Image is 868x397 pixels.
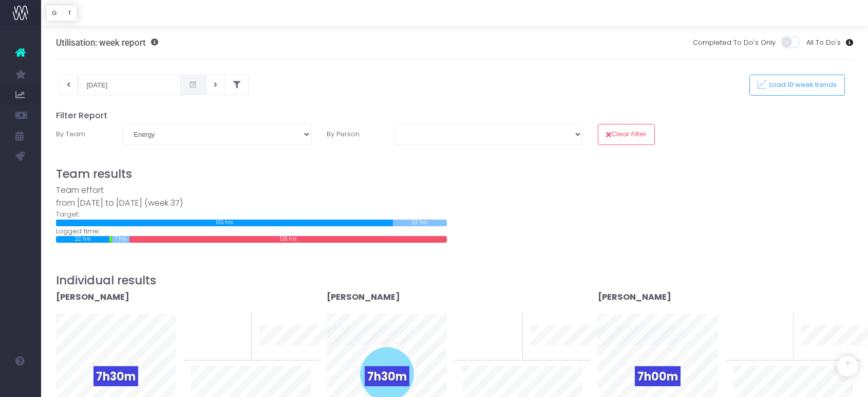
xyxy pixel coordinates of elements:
span: 10 week trend [259,349,306,359]
div: Team effort from [DATE] to [DATE] (week 37) [56,184,447,209]
span: 7h30m [93,366,138,386]
label: By Team [48,124,116,145]
button: Clear Filter [598,124,655,145]
span: All To Do's [806,38,841,48]
strong: [PERSON_NAME] [327,291,400,303]
div: Target: Logged time: [48,184,455,243]
div: 22 hrs [56,236,109,243]
span: 0% [498,314,515,331]
div: 1 hrs [109,236,112,243]
span: 0% [227,314,243,331]
span: 10 week trend [801,349,847,359]
button: Load 10 week trends [749,75,845,96]
div: 128 hrs [129,236,447,243]
div: 7 hrs [112,236,129,243]
span: Completed To Do's Only [693,38,776,48]
h3: Utilisation: week report [56,38,158,48]
span: To last week [191,331,233,341]
span: 0% [768,314,785,331]
span: To last week [462,331,504,341]
span: 7h30m [365,366,409,386]
span: 10 week trend [531,349,577,359]
div: 22 hrs [393,220,447,226]
h3: Individual results [56,274,854,287]
img: images/default_profile_image.png [13,376,28,392]
span: 7h00m [635,366,681,386]
div: Vertical button group [46,5,77,21]
span: Load 10 week trends [766,81,837,89]
strong: [PERSON_NAME] [56,291,129,303]
h3: Team results [56,167,854,181]
span: To last week [733,331,776,341]
strong: [PERSON_NAME] [598,291,671,303]
label: By Person [319,124,387,145]
div: 135 hrs [56,220,393,226]
button: G [46,5,63,21]
h5: Filter Report [56,111,854,121]
button: T [62,5,77,21]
